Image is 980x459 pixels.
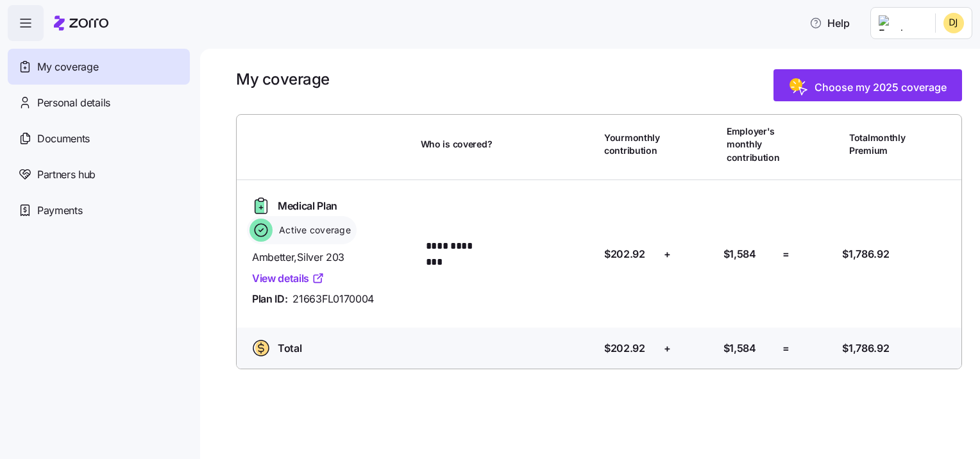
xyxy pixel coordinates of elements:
[252,249,410,265] span: Ambetter , Silver 203
[849,131,906,158] span: Total monthly Premium
[723,340,756,356] span: $1,584
[252,291,287,307] span: Plan ID:
[879,15,925,31] img: Employer logo
[37,203,82,219] span: Payments
[782,340,790,356] span: =
[236,69,330,89] h1: My coverage
[723,246,756,262] span: $1,584
[943,13,964,33] img: 4a29293c25c584b1cc50c3beb1ee060e
[782,246,790,262] span: =
[604,246,645,262] span: $202.92
[604,340,645,356] span: $202.92
[252,271,325,287] a: View details
[8,121,190,156] a: Documents
[664,340,671,356] span: +
[664,246,671,262] span: +
[278,340,301,356] span: Total
[292,291,374,307] span: 21663FL0170004
[37,59,98,75] span: My coverage
[37,95,110,111] span: Personal details
[815,79,947,95] span: Choose my 2025 coverage
[8,85,190,121] a: Personal details
[809,15,850,31] span: Help
[8,192,190,228] a: Payments
[842,340,889,356] span: $1,786.92
[275,224,351,237] span: Active coverage
[604,131,660,158] span: Your monthly contribution
[278,198,337,214] span: Medical Plan
[37,131,90,147] span: Documents
[799,10,860,36] button: Help
[8,156,190,192] a: Partners hub
[8,49,190,85] a: My coverage
[727,125,780,164] span: Employer's monthly contribution
[421,138,493,151] span: Who is covered?
[842,246,889,262] span: $1,786.92
[37,167,96,183] span: Partners hub
[773,69,962,101] button: Choose my 2025 coverage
